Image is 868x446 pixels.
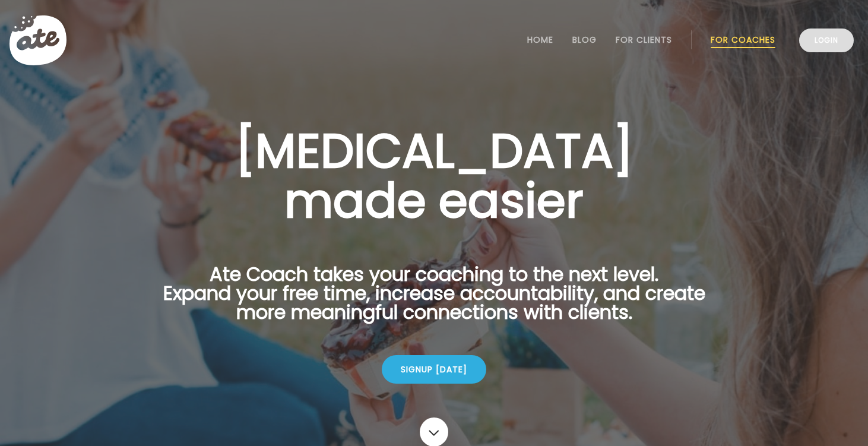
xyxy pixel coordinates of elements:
a: Home [527,35,553,45]
a: Blog [572,35,597,45]
a: For Clients [616,35,672,45]
p: Ate Coach takes your coaching to the next level. Expand your free time, increase accountability, ... [144,265,724,336]
a: For Coaches [711,35,775,45]
h1: [MEDICAL_DATA] made easier [144,126,724,226]
a: Login [799,29,854,52]
div: Signup [DATE] [382,355,486,384]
